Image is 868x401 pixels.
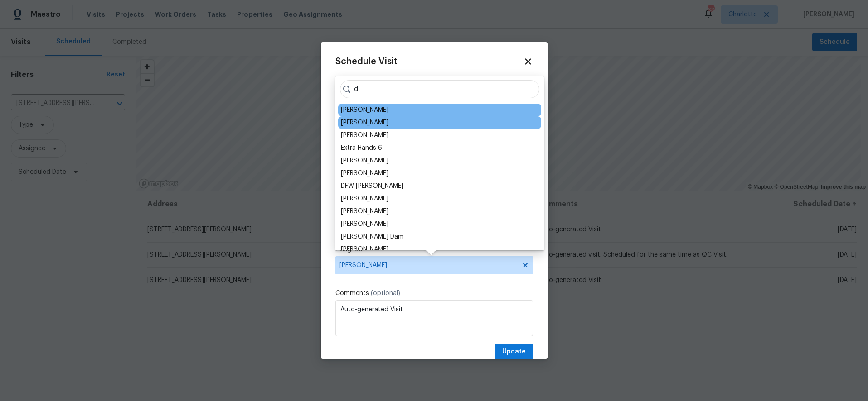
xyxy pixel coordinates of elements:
[341,131,388,140] div: [PERSON_NAME]
[341,169,388,178] div: [PERSON_NAME]
[341,207,388,216] div: [PERSON_NAME]
[341,118,388,127] div: [PERSON_NAME]
[341,156,388,165] div: [PERSON_NAME]
[341,143,382,153] div: Extra Hands 6
[335,300,533,336] textarea: Auto-generated Visit
[335,57,398,66] span: Schedule Visit
[502,346,526,358] span: Update
[341,181,403,191] div: DFW [PERSON_NAME]
[341,105,388,115] div: [PERSON_NAME]
[341,194,388,203] div: [PERSON_NAME]
[495,344,533,360] button: Update
[341,232,404,241] div: [PERSON_NAME] Dam
[371,290,400,296] span: (optional)
[341,245,388,254] div: [PERSON_NAME]
[339,262,517,269] span: [PERSON_NAME]
[341,220,388,229] div: [PERSON_NAME]
[523,57,533,67] span: Close
[335,289,533,298] label: Comments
